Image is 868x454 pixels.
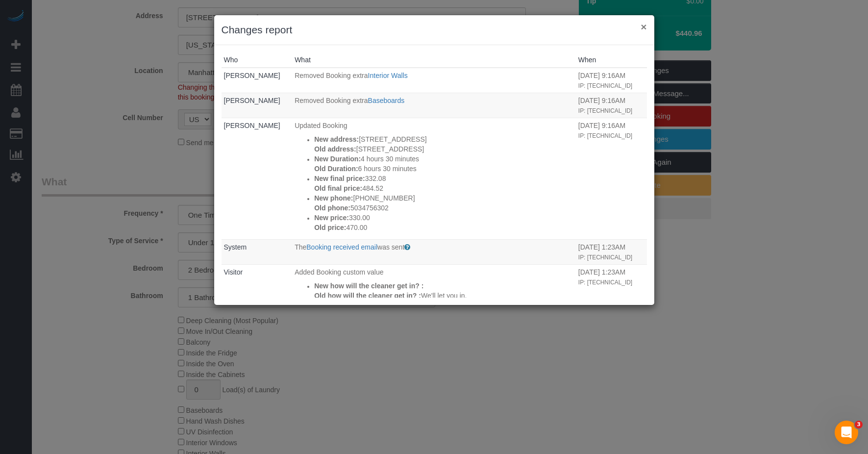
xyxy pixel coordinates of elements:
[314,213,573,223] p: 330.00
[292,264,576,307] td: What
[314,145,356,153] strong: Old address:
[368,97,405,104] a: Baseboards
[292,239,576,264] td: What
[292,52,576,68] th: What
[314,135,359,143] strong: New address:
[222,118,293,239] td: Who
[576,68,647,93] td: When
[576,118,647,239] td: When
[222,93,293,118] td: Who
[224,268,243,276] a: Visitor
[222,68,293,93] td: Who
[224,97,280,104] a: [PERSON_NAME]
[314,165,358,173] strong: Old Duration:
[578,132,632,139] small: IP: [TECHNICAL_ID]
[377,243,404,251] span: was sent
[295,122,347,129] span: Updated Booking
[314,155,361,163] strong: New Duration:
[314,144,573,154] p: [STREET_ADDRESS]
[214,15,654,305] sui-modal: Changes report
[314,175,365,182] strong: New final price:
[314,184,362,192] strong: Old final price:
[314,214,349,222] strong: New price:
[576,264,647,307] td: When
[314,193,573,203] p: [PHONE_NUMBER]
[292,68,576,93] td: What
[314,154,573,164] p: 4 hours 30 minutes
[224,72,280,79] a: [PERSON_NAME]
[578,107,632,114] small: IP: [TECHNICAL_ID]
[222,239,293,264] td: Who
[222,52,293,68] th: Who
[576,239,647,264] td: When
[314,224,346,231] strong: Old price:
[314,292,421,300] strong: Old how will the cleaner get in? :
[578,254,632,261] small: IP: [TECHNICAL_ID]
[314,183,573,193] p: 484.52
[295,97,368,104] span: Removed Booking extra
[855,421,863,429] span: 3
[224,243,247,251] a: System
[292,118,576,239] td: What
[576,93,647,118] td: When
[222,23,647,37] h3: Changes report
[314,291,573,301] p: We'll let you in.
[222,264,293,307] td: Who
[368,72,408,79] a: Interior Walls
[314,194,353,202] strong: New phone:
[314,204,350,212] strong: Old phone:
[314,164,573,174] p: 6 hours 30 minutes
[835,421,858,444] iframe: Intercom live chat
[295,72,368,79] span: Removed Booking extra
[314,223,573,232] p: 470.00
[314,134,573,144] p: [STREET_ADDRESS]
[292,93,576,118] td: What
[641,22,646,32] button: ×
[295,268,383,276] span: Added Booking custom value
[314,174,573,183] p: 332.08
[224,122,280,129] a: [PERSON_NAME]
[578,82,632,89] small: IP: [TECHNICAL_ID]
[576,52,647,68] th: When
[295,243,306,251] span: The
[314,203,573,213] p: 5034756302
[314,282,423,290] strong: New how will the cleaner get in? :
[578,279,632,286] small: IP: [TECHNICAL_ID]
[306,243,377,251] a: Booking received email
